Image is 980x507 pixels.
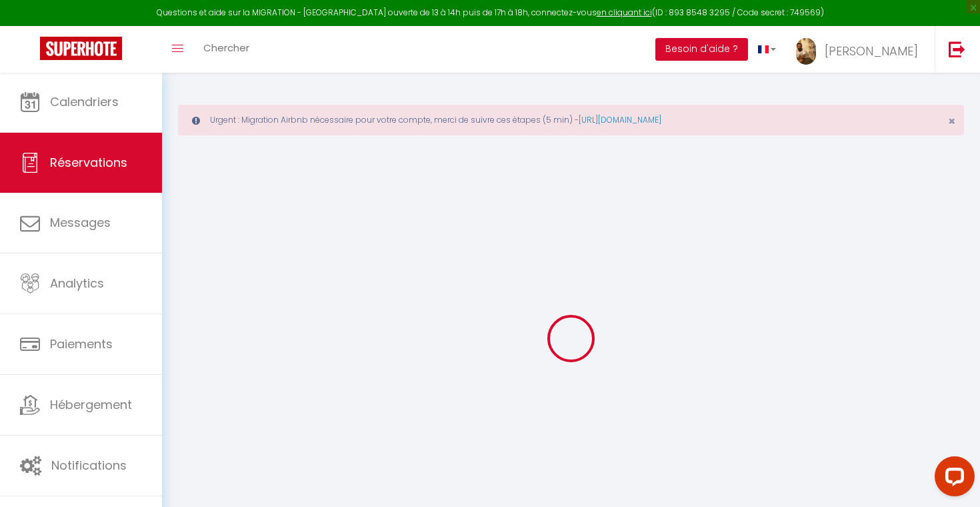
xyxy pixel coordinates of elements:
[597,7,652,18] a: en cliquant ici
[50,396,132,413] span: Hébergement
[579,114,661,125] a: [URL][DOMAIN_NAME]
[796,38,816,65] img: ...
[193,26,259,73] a: Chercher
[178,105,964,135] div: Urgent : Migration Airbnb nécessaire pour votre compte, merci de suivre ces étapes (5 min) -
[40,37,122,60] img: Super Booking
[50,275,104,292] span: Analytics
[786,26,935,73] a: ... [PERSON_NAME]
[948,115,955,127] button: Close
[924,451,980,507] iframe: LiveChat chat widget
[50,154,127,171] span: Réservations
[50,93,119,110] span: Calendriers
[50,214,111,231] span: Messages
[51,457,127,474] span: Notifications
[203,41,249,55] span: Chercher
[50,336,113,352] span: Paiements
[949,41,965,57] img: logout
[655,38,748,61] button: Besoin d'aide ?
[948,113,955,129] span: ×
[825,43,918,59] span: [PERSON_NAME]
